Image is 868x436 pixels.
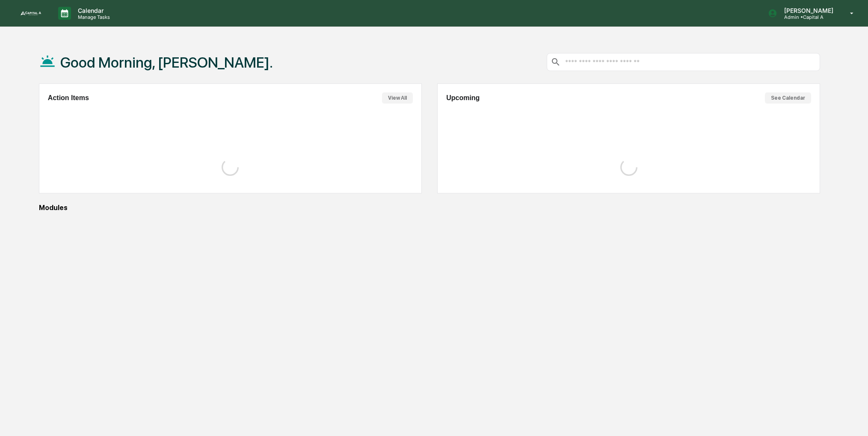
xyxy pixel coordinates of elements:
p: Manage Tasks [71,14,114,20]
h2: Action Items [48,94,89,102]
button: View All [382,92,413,104]
div: Modules [39,204,820,212]
img: logo [21,11,41,15]
p: Calendar [71,7,114,14]
button: See Calendar [765,92,811,104]
h2: Upcoming [446,94,480,102]
p: [PERSON_NAME] [777,7,838,14]
p: Admin • Capital A [777,14,838,20]
h1: Good Morning, [PERSON_NAME]. [60,54,273,71]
